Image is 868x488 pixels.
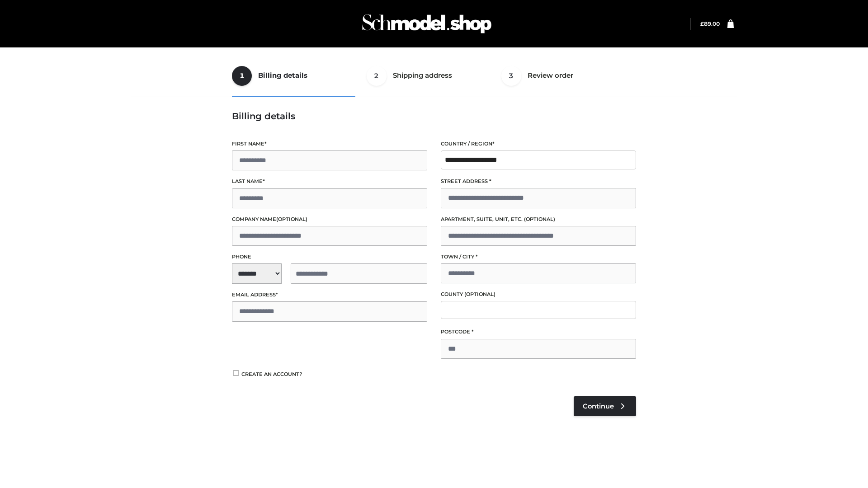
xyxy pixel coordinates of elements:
[276,216,307,222] span: (optional)
[232,111,636,122] h3: Billing details
[464,291,495,297] span: (optional)
[700,20,720,27] a: £89.00
[232,291,427,299] label: Email address
[232,253,427,261] label: Phone
[441,253,636,261] label: Town / City
[700,20,704,27] span: £
[441,177,636,186] label: Street address
[232,140,427,148] label: First name
[700,20,720,27] bdi: 89.00
[441,290,636,299] label: County
[232,215,427,224] label: Company name
[241,371,302,377] span: Create an account?
[359,6,495,42] img: Schmodel Admin 964
[583,402,614,410] span: Continue
[232,177,427,186] label: Last name
[524,216,555,222] span: (optional)
[574,396,636,416] a: Continue
[232,370,240,376] input: Create an account?
[441,140,636,148] label: Country / Region
[441,215,636,224] label: Apartment, suite, unit, etc.
[441,328,636,336] label: Postcode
